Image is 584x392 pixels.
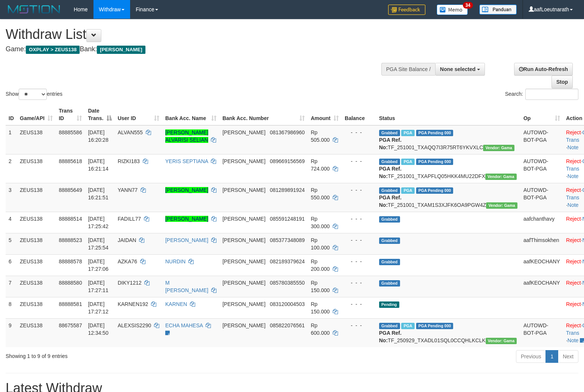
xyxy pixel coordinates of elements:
[165,301,187,307] a: KARNEN
[342,104,376,125] th: Balance
[59,129,82,135] span: 88885586
[308,104,342,125] th: Amount: activate to sort column ascending
[6,233,17,254] td: 5
[17,212,56,233] td: ZEUS138
[520,125,563,154] td: AUTOWD-BOT-PGA
[6,125,17,154] td: 1
[118,129,143,135] span: ALVAN555
[558,350,578,363] a: Next
[479,4,517,15] img: panduan.png
[222,301,265,307] span: [PERSON_NAME]
[520,276,563,297] td: aafKEOCHANY
[416,323,454,329] span: PGA Pending
[463,2,473,9] span: 34
[59,301,82,307] span: 88888581
[379,159,400,165] span: Grabbed
[568,337,579,343] a: Note
[379,259,400,265] span: Grabbed
[270,280,305,286] span: Copy 085780385550 to clipboard
[6,212,17,233] td: 4
[416,159,454,165] span: PGA Pending
[17,254,56,276] td: ZEUS138
[6,276,17,297] td: 7
[379,130,400,136] span: Grabbed
[376,183,520,212] td: TF_251001_TXAM1S3XJFK6OA9PGW4Z
[566,280,581,286] a: Reject
[222,158,265,164] span: [PERSON_NAME]
[88,158,108,172] span: [DATE] 16:21:14
[59,322,82,328] span: 88675587
[345,300,373,308] div: - - -
[59,237,82,243] span: 88888523
[6,89,62,100] label: Show entries
[17,183,56,212] td: ZEUS138
[311,280,330,293] span: Rp 150.000
[165,216,208,222] a: [PERSON_NAME]
[566,216,581,222] a: Reject
[162,104,219,125] th: Bank Acc. Name: activate to sort column ascending
[379,216,400,223] span: Grabbed
[566,129,581,135] a: Reject
[118,158,140,164] span: RIZKI183
[222,322,265,328] span: [PERSON_NAME]
[311,158,330,172] span: Rp 724.000
[379,323,400,329] span: Grabbed
[345,258,373,265] div: - - -
[345,129,373,136] div: - - -
[345,215,373,223] div: - - -
[520,183,563,212] td: AUTOWD-BOT-PGA
[568,202,579,208] a: Note
[222,129,265,135] span: [PERSON_NAME]
[311,258,330,272] span: Rp 200.000
[222,216,265,222] span: [PERSON_NAME]
[6,4,62,15] img: MOTION_logo.png
[568,173,579,179] a: Note
[19,89,47,100] select: Showentries
[379,238,400,244] span: Grabbed
[568,144,579,150] a: Note
[6,46,382,53] h4: Game: Bank:
[165,187,208,193] a: [PERSON_NAME]
[222,187,265,193] span: [PERSON_NAME]
[59,258,82,264] span: 88888578
[311,187,330,200] span: Rp 550.000
[165,129,208,143] a: [PERSON_NAME] ALVARISI SELIAN
[486,338,517,344] span: Vendor URL: https://trx31.1velocity.biz
[516,350,546,363] a: Previous
[520,318,563,347] td: AUTOWD-BOT-PGA
[59,216,82,222] span: 88888514
[88,301,108,315] span: [DATE] 17:27:12
[401,323,414,329] span: Marked by aafpengsreynich
[6,254,17,276] td: 6
[222,237,265,243] span: [PERSON_NAME]
[345,157,373,165] div: - - -
[566,301,581,307] a: Reject
[118,237,136,243] span: JAIDAN
[345,186,373,194] div: - - -
[222,258,265,264] span: [PERSON_NAME]
[401,130,414,136] span: Marked by aafanarl
[311,322,330,336] span: Rp 600.000
[551,76,573,88] a: Stop
[270,158,305,164] span: Copy 089669156569 to clipboard
[88,237,108,251] span: [DATE] 17:25:54
[514,63,573,76] a: Run Auto-Refresh
[17,233,56,254] td: ZEUS138
[17,318,56,347] td: ZEUS138
[17,154,56,183] td: ZEUS138
[270,322,305,328] span: Copy 085822076561 to clipboard
[379,166,402,179] b: PGA Ref. No:
[416,130,454,136] span: PGA Pending
[6,349,238,360] div: Showing 1 to 9 of 9 entries
[505,89,578,100] label: Search:
[17,297,56,318] td: ZEUS138
[376,104,520,125] th: Status
[270,216,305,222] span: Copy 085591248191 to clipboard
[401,187,414,194] span: Marked by aafanarl
[485,174,517,180] span: Vendor URL: https://trx31.1velocity.biz
[376,125,520,154] td: TF_251001_TXAQQ7I3R75RT6YKVXLC
[566,258,581,264] a: Reject
[165,322,203,328] a: ECHA MAHESA
[17,104,56,125] th: Game/API: activate to sort column ascending
[345,236,373,244] div: - - -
